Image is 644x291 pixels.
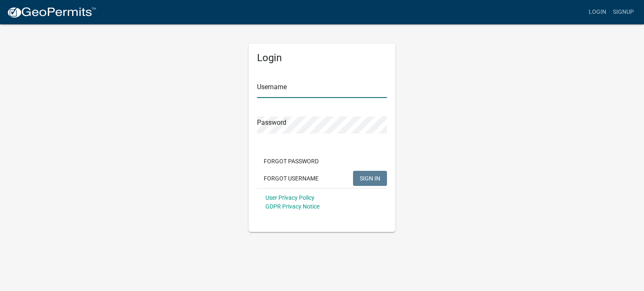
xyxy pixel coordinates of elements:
a: User Privacy Policy [265,194,314,201]
button: SIGN IN [353,171,387,186]
a: Signup [610,4,637,20]
button: Forgot Username [257,171,325,186]
a: Login [585,4,610,20]
button: Forgot Password [257,154,325,169]
span: SIGN IN [360,175,380,181]
a: GDPR Privacy Notice [265,203,319,210]
h5: Login [257,52,387,64]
